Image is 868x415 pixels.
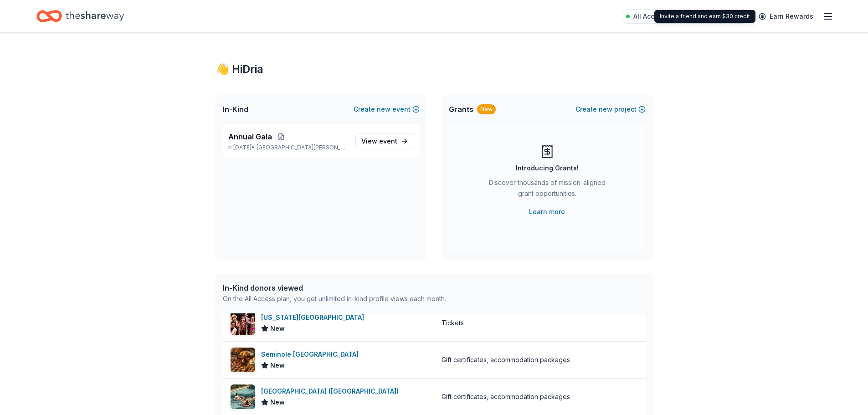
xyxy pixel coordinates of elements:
span: View [361,136,397,147]
div: Gift certificates, accommodation packages [442,391,570,402]
button: Createnewproject [575,104,646,115]
span: new [377,104,390,115]
span: In-Kind [223,104,248,115]
div: New [477,104,496,114]
div: Invite a friend and earn $30 credit [654,10,755,23]
div: Seminole [GEOGRAPHIC_DATA] [261,349,362,360]
img: Image for Florida Repertory Theatre [231,311,255,335]
img: Image for Seminole Hard Rock Hotel & Casino Hollywood [231,348,255,372]
div: [GEOGRAPHIC_DATA] ([GEOGRAPHIC_DATA]) [261,386,402,397]
div: Gift certificates, accommodation packages [442,354,570,365]
a: All Access trial ends on 2PM[DATE] [621,9,750,24]
a: Earn Rewards [753,8,819,25]
div: 👋 Hi Dria [216,62,653,77]
span: Grants [449,104,473,115]
button: Createnewevent [354,104,420,115]
p: [DATE] • [228,144,348,151]
span: event [379,137,397,145]
span: New [270,397,285,408]
div: On the All Access plan, you get unlimited in-kind profile views each month. [223,293,446,304]
span: New [270,360,285,371]
a: View event [355,133,414,149]
span: new [599,104,612,115]
span: [GEOGRAPHIC_DATA][PERSON_NAME], [GEOGRAPHIC_DATA] [257,144,348,151]
img: Image for Four Seasons Resort (Orlando) [231,384,255,409]
div: Introducing Grants! [516,163,579,174]
div: Tickets [442,318,464,328]
div: In-Kind donors viewed [223,282,446,293]
div: [US_STATE][GEOGRAPHIC_DATA] [261,312,368,323]
span: All Access trial ends on 2PM[DATE] [633,11,744,22]
div: Discover thousands of mission-aligned grant opportunities. [485,177,609,203]
a: Home [36,5,124,27]
span: New [270,323,285,334]
a: Learn more [529,206,565,217]
span: Annual Gala [228,131,272,142]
